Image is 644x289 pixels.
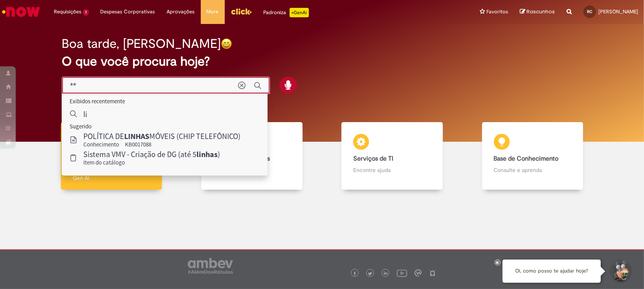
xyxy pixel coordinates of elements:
a: Tirar dúvidas Tirar dúvidas com Lupi Assist e Gen Ai [41,122,182,190]
span: 1 [83,9,89,16]
span: More [207,8,219,16]
a: Rascunhos [520,8,555,16]
span: Requisições [54,8,81,16]
a: Base de Conhecimento Consulte e aprenda [462,122,603,190]
span: Aprovações [167,8,195,16]
p: Consulte e aprenda [494,166,572,174]
p: Encontre ajuda [353,166,431,174]
span: Favoritos [486,8,508,16]
div: Padroniza [264,8,309,17]
img: click_logo_yellow_360x200.png [231,5,252,17]
img: logo_footer_linkedin.png [384,271,388,276]
img: logo_footer_twitter.png [368,272,372,276]
span: Despesas Corporativas [101,8,155,16]
img: logo_footer_youtube.png [397,268,407,278]
img: logo_footer_workplace.png [415,269,422,276]
h2: Boa tarde, [PERSON_NAME] [62,37,221,51]
img: logo_footer_naosei.png [429,269,436,276]
img: logo_footer_facebook.png [353,272,357,276]
div: Oi, como posso te ajudar hoje? [503,260,601,283]
h2: O que você procura hoje? [62,55,582,68]
span: RC [587,9,593,14]
img: ServiceNow [1,4,41,20]
a: Serviços de TI Encontre ajuda [322,122,462,190]
span: Rascunhos [527,8,555,15]
span: [PERSON_NAME] [598,8,638,15]
p: +GenAi [290,8,309,17]
img: happy-face.png [221,38,232,49]
img: logo_footer_ambev_rotulo_gray.png [188,258,233,274]
b: Serviços de TI [353,155,393,163]
b: Base de Conhecimento [494,155,559,163]
button: Iniciar Conversa de Suporte [609,260,632,283]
